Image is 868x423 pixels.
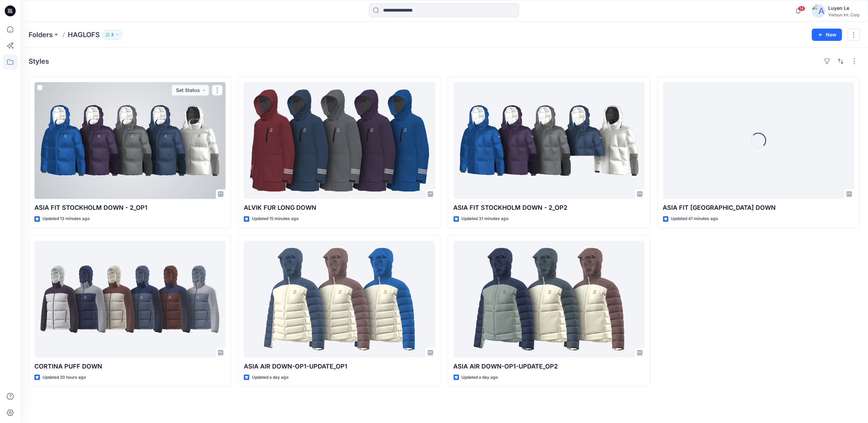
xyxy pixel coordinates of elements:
[34,203,225,213] p: ASIA FIT STOCKHOLM DOWN - 2​_OP1
[663,203,854,213] p: ASIA FIT [GEOGRAPHIC_DATA] DOWN
[34,82,225,199] a: ASIA FIT STOCKHOLM DOWN - 2​_OP1
[34,362,225,371] p: CORTINA PUFF DOWN
[798,6,805,11] span: 14
[102,30,122,40] button: 3
[462,374,498,381] p: Updated a day ago
[68,30,100,40] p: HAGLOFS
[34,241,225,358] a: CORTINA PUFF DOWN
[671,215,718,222] p: Updated 41 minutes ago
[454,82,645,199] a: ASIA FIT STOCKHOLM DOWN - 2​_OP2
[454,362,645,371] p: ASIA AIR DOWN-OP1-UPDATE_OP2
[252,215,299,222] p: Updated 15 minutes ago
[43,215,90,222] p: Updated 13 minutes ago
[812,29,842,41] button: New
[462,215,509,222] p: Updated 31 minutes ago
[244,203,435,213] p: ALVIK FUR LONG DOWN
[29,57,49,65] h4: Styles
[29,30,53,40] a: Folders
[454,241,645,358] a: ASIA AIR DOWN-OP1-UPDATE_OP2
[454,203,645,213] p: ASIA FIT STOCKHOLM DOWN - 2​_OP2
[812,4,825,18] img: avatar
[828,4,859,12] div: Luyen Le
[244,362,435,371] p: ASIA AIR DOWN-OP1-UPDATE_OP1
[252,374,288,381] p: Updated a day ago
[43,374,86,381] p: Updated 20 hours ago
[244,241,435,358] a: ASIA AIR DOWN-OP1-UPDATE_OP1
[244,82,435,199] a: ALVIK FUR LONG DOWN
[828,12,859,17] div: Vietsun Int. Corp
[111,31,114,38] p: 3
